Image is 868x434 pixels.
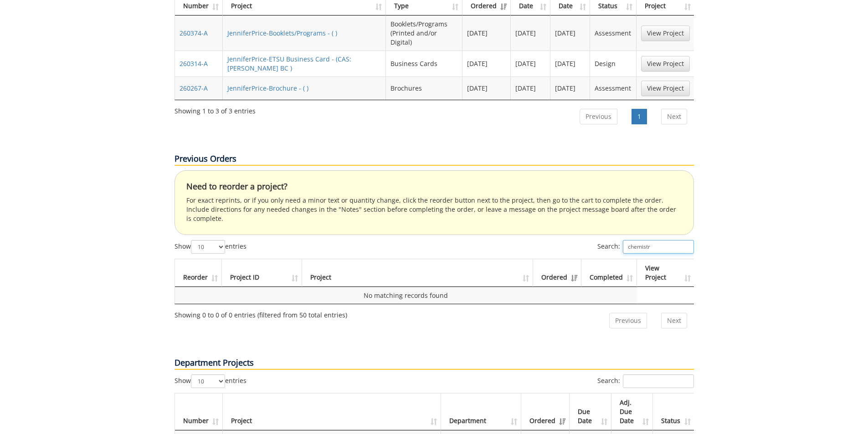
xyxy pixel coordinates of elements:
a: 260374-A [180,29,208,37]
th: Reorder: activate to sort column ascending [175,259,222,287]
th: Due Date: activate to sort column ascending [570,393,611,430]
p: For exact reprints, or if you only need a minor text or quantity change, click the reorder button... [186,196,682,223]
td: Assessment [590,77,636,100]
label: Search: [597,374,694,388]
a: Previous [609,313,647,328]
a: JenniferPrice-Booklets/Programs - ( ) [227,29,337,37]
td: Business Cards [386,51,462,77]
th: Completed: activate to sort column ascending [581,259,637,287]
label: Show entries [175,374,247,388]
td: [DATE] [511,77,551,100]
th: View Project: activate to sort column ascending [637,259,694,287]
a: Next [661,109,687,124]
a: Next [661,313,687,328]
td: No matching records found [175,287,637,304]
h4: Need to reorder a project? [186,182,682,191]
td: Assessment [590,15,636,51]
p: Previous Orders [175,153,694,166]
label: Show entries [175,240,247,254]
th: Project: activate to sort column ascending [302,259,533,287]
td: [DATE] [550,15,590,51]
p: Department Projects [175,357,694,370]
th: Department: activate to sort column ascending [441,393,522,430]
a: JenniferPrice-Brochure - ( ) [227,84,308,92]
input: Search: [623,240,694,254]
td: Design [590,51,636,77]
td: [DATE] [462,51,511,77]
select: Showentries [191,240,225,254]
a: View Project [641,56,690,71]
td: [DATE] [462,15,511,51]
div: Showing 0 to 0 of 0 entries (filtered from 50 total entries) [175,307,347,320]
th: Number: activate to sort column ascending [175,393,223,430]
th: Ordered: activate to sort column ascending [533,259,581,287]
td: [DATE] [511,15,551,51]
a: 1 [632,109,647,124]
td: Booklets/Programs (Printed and/or Digital) [386,15,462,51]
th: Project: activate to sort column ascending [223,393,441,430]
td: Brochures [386,77,462,100]
td: [DATE] [462,77,511,100]
a: Previous [580,109,617,124]
th: Status: activate to sort column ascending [653,393,694,430]
div: Showing 1 to 3 of 3 entries [175,103,256,116]
a: 260314-A [180,59,208,68]
a: JenniferPrice-ETSU Business Card - (CAS: [PERSON_NAME] BC ) [227,55,351,72]
td: [DATE] [550,51,590,77]
label: Search: [597,240,694,254]
a: View Project [641,26,690,41]
th: Project ID: activate to sort column ascending [222,259,302,287]
td: [DATE] [511,51,551,77]
input: Search: [623,374,694,388]
a: 260267-A [180,84,208,92]
td: [DATE] [550,77,590,100]
select: Showentries [191,374,225,388]
th: Ordered: activate to sort column ascending [521,393,570,430]
a: View Project [641,81,690,96]
th: Adj. Due Date: activate to sort column ascending [611,393,653,430]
